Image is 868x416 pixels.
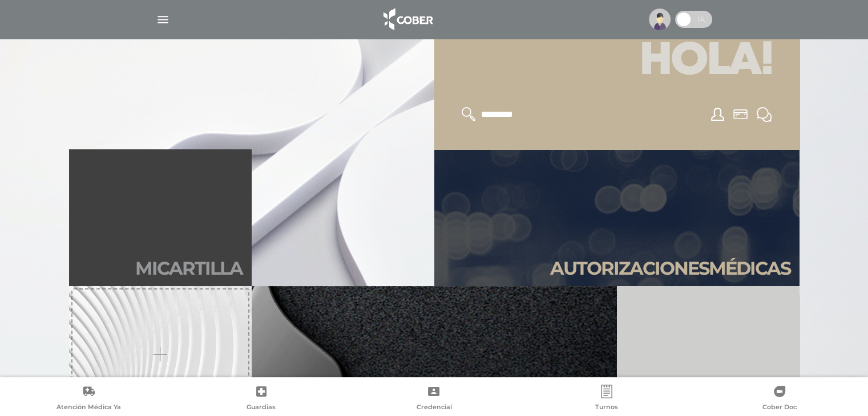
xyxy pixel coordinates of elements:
[56,403,121,413] span: Atención Médica Ya
[2,385,175,414] a: Atención Médica Ya
[348,385,520,414] a: Credencial
[649,9,671,30] img: profile-placeholder.svg
[69,149,252,286] a: Micartilla
[416,403,451,413] span: Credencial
[175,385,348,414] a: Guardias
[595,403,618,413] span: Turnos
[156,13,170,27] img: Cober_menu-lines-white.svg
[377,6,437,33] img: logo_cober_home-white.png
[762,403,797,413] span: Cober Doc
[135,258,243,279] h2: Mi car tilla
[247,403,276,413] span: Guardias
[448,30,786,93] h1: Hola!
[693,385,866,414] a: Cober Doc
[434,149,800,286] a: Autorizacionesmédicas
[520,385,693,414] a: Turnos
[550,258,790,279] h2: Autori zaciones médicas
